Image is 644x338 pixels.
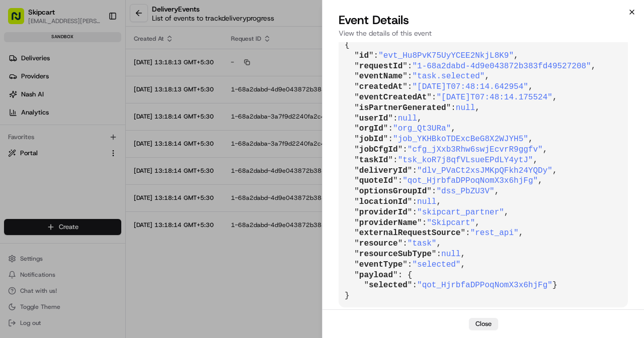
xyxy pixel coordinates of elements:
div: 📗 [10,146,18,154]
h2: Event Details [339,12,628,28]
div: We're available if you need us! [34,105,127,114]
span: Knowledge Base [20,145,77,155]
span: "selected" [412,260,460,269]
p: Welcome 👋 [10,40,183,56]
span: "qot_HjrbfaDPPoqNomX3x6hjFg" [417,281,552,290]
img: 1736555255976-a54dd68f-1ca7-489b-9aae-adbdc363a1c4 [10,95,28,114]
a: 💻API Documentation [81,141,166,159]
span: "task" [408,239,437,248]
span: "1-68a2dabd-4d9e043872b383fd49527208" [412,62,591,71]
span: requestId [359,62,403,71]
span: eventType [359,260,403,269]
span: locationId [359,197,408,206]
span: deliveryId [359,166,408,175]
span: null [441,250,460,259]
span: providerName [359,218,417,228]
span: externalRequestSource [359,229,461,238]
span: isPartnerGenerated [359,103,446,112]
span: jobId [359,135,383,144]
p: View the details of this event [339,28,628,38]
span: resource [359,239,398,248]
span: providerId [359,208,408,217]
span: taskId [359,156,388,165]
span: "[DATE]T07:48:14.175524" [436,93,552,102]
span: null [417,197,436,206]
span: "cfg_jXxb3Rhw6swjEcvrR9ggfv" [408,145,543,154]
span: "Skipcart" [427,218,475,228]
span: eventName [359,72,403,81]
span: "dlv_PVaCt2xsJMKpQFkh24YQDy" [417,166,552,175]
span: null [398,114,417,123]
div: Start new chat [34,95,165,105]
span: quoteId [359,176,393,185]
span: eventCreatedAt [359,93,427,102]
span: "qot_HjrbfaDPPoqNomX3x6hjFg" [403,176,538,185]
span: selected [369,281,408,290]
span: "dss_PbZU3V" [436,187,494,196]
span: "rest_api" [470,229,519,238]
span: resourceSubType [359,250,432,259]
span: payload [359,271,393,280]
span: id [359,51,369,60]
span: "task.selected" [412,72,485,81]
img: Nash [10,10,30,30]
div: 💻 [85,146,93,154]
span: "evt_Hu8PvK75UyYCEE2NkjL8K9" [378,51,514,60]
span: userId [359,114,388,123]
input: Clear [26,64,166,75]
span: optionsGroupId [359,187,427,196]
span: "job_YKHBkoTDExcBeG8X2WJYH5" [393,135,528,144]
span: "org_Qt3URa" [393,124,451,133]
span: null [456,103,475,112]
span: orgId [359,124,383,133]
a: Powered byPylon [71,169,122,177]
span: "skipcart_partner" [417,208,504,217]
span: jobCfgId [359,145,398,154]
span: API Documentation [95,145,162,155]
button: Start new chat [171,98,183,110]
pre: { " ": , " ": , " ": , " ": , " ": , " ": , " ": , " ": , " ": , " ": , " ": , " ": , " ": , " ":... [339,34,628,307]
span: createdAt [359,82,403,91]
span: "[DATE]T07:48:14.642954" [412,82,528,91]
span: Pylon [100,170,122,177]
button: Close [469,318,498,330]
a: 📗Knowledge Base [6,141,81,159]
span: "tsk_koR7j8qfVLsueEPdLY4ytJ" [398,156,533,165]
